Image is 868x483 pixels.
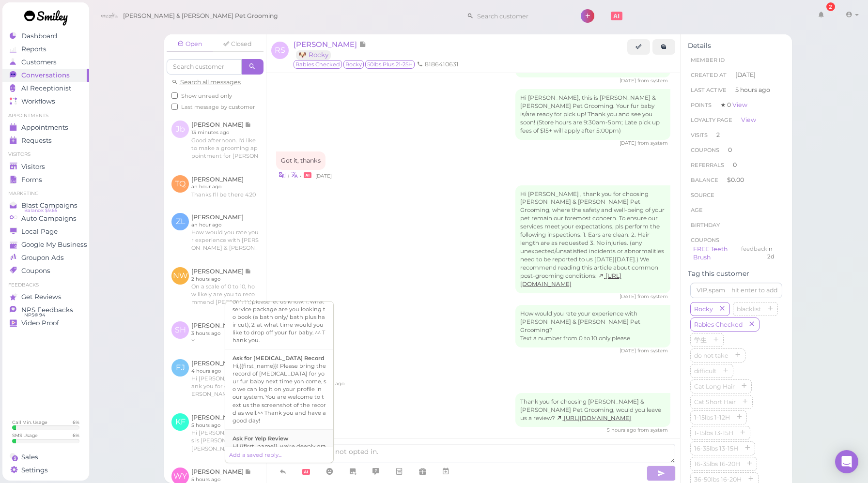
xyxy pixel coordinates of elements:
div: How would you rate your experience with [PERSON_NAME] & [PERSON_NAME] Pet Grooming? Text a number... [515,305,670,347]
a: Visitors [2,160,89,173]
div: 6 % [73,432,79,438]
span: 16-35lbs 16-20H [692,460,742,468]
input: Last message by customer [171,104,178,110]
span: Auto Campaigns [21,214,77,223]
div: SMS Usage [12,432,38,438]
span: [PERSON_NAME] [294,40,359,49]
span: 10/01/2025 01:47pm [620,140,637,146]
span: Balance: $9.65 [24,207,57,214]
span: Visitors [21,163,45,171]
span: Created At [691,72,727,78]
span: from system [637,140,668,146]
span: Dashboard [21,32,57,40]
a: Dashboard [2,30,89,43]
li: 8186410631 [415,60,461,69]
li: 0 [688,157,785,173]
span: blacklist [735,305,763,313]
span: Birthday [691,222,720,228]
span: $0.00 [727,176,744,183]
div: 6 % [73,419,79,425]
div: Got it, thanks [276,151,325,170]
li: Visitors [2,151,89,158]
li: 0 [688,142,785,158]
a: Auto Campaigns [2,212,89,225]
span: Member ID [691,57,725,63]
span: Last message by customer [181,104,255,110]
a: [URL][DOMAIN_NAME] [557,415,631,422]
span: 1-15lbs 13-15H [692,429,735,437]
span: Local Page [21,227,58,236]
span: Rabies Checked [294,60,342,69]
a: AI Receptionist [2,82,89,95]
i: | [288,173,289,179]
div: hit enter to add [731,286,777,295]
span: from system [637,347,668,354]
div: feedback [741,245,767,262]
span: from system [637,77,668,84]
span: 10/03/2025 11:25am [607,427,637,433]
a: Forms [2,173,89,186]
div: Hi [PERSON_NAME] , thank you for choosing [PERSON_NAME] & [PERSON_NAME] Pet Grooming, where the s... [515,185,670,293]
span: 10/01/2025 02:33pm [620,347,637,354]
span: Customers [21,58,57,66]
li: 2 [688,127,785,143]
a: Open [167,37,213,52]
b: Ask for [MEDICAL_DATA] Record [232,355,325,362]
span: from system [637,293,668,300]
span: 10/01/2025 02:32pm [620,293,637,300]
span: Video Proof [21,319,59,327]
span: Source [691,192,714,198]
a: Google My Business [2,238,89,251]
span: NPS® 94 [24,311,45,319]
div: Hi [PERSON_NAME], this is [PERSON_NAME] & [PERSON_NAME] Pet Grooming. Your fur baby is/are ready ... [515,89,670,140]
a: Appointments [2,121,89,134]
input: Search customer [167,59,242,75]
input: Search customer [474,8,568,24]
div: Hi {{first_name}}, we are available on ???, please let us know: 1. what service package are you l... [232,290,326,344]
span: Visits [691,132,708,138]
span: do not take [692,352,730,359]
div: Expires at2025-10-05 11:59pm [767,245,779,262]
li: Appointments [2,112,89,119]
span: Coupons [691,237,719,243]
div: Hi,{{first_name}}! Please bring the record of [MEDICAL_DATA] for your fur baby next time yon come... [232,362,326,424]
a: Conversations [2,69,89,82]
span: Cat Short Hair [692,398,738,406]
a: Coupons [2,264,89,277]
span: [PERSON_NAME] & [PERSON_NAME] Pet Grooming [123,2,278,30]
span: 学生 [692,336,709,344]
span: Groupon Ads [21,254,64,262]
span: Points [691,102,712,108]
span: NPS Feedbacks [21,306,73,314]
a: Requests [2,134,89,147]
span: Reports [21,45,46,53]
a: Add a saved reply... [229,452,281,458]
div: Open Intercom Messenger [835,450,858,473]
span: Conversations [21,71,70,79]
span: Cat Long Hair [692,383,737,390]
a: View [732,101,747,108]
span: Workflows [21,97,55,106]
a: Blast Campaigns Balance: $9.65 [2,199,89,212]
span: 50lbs Plus 21-25H [365,60,415,69]
a: Workflows [2,95,89,108]
a: Local Page [2,225,89,238]
span: Settings [21,466,48,474]
span: 5 hours ago [735,86,770,94]
div: Call Min. Usage [12,419,47,425]
a: 🐶 Rocky [296,50,331,60]
a: Settings [2,464,89,477]
div: Thank you for choosing [PERSON_NAME] & [PERSON_NAME] Pet Grooming, would you leave us a review? [515,393,670,427]
span: Rabies Checked [692,321,744,328]
span: age [691,207,703,213]
a: [PERSON_NAME] 🐶 Rocky [294,40,366,59]
span: Referrals [691,162,724,168]
span: Get Reviews [21,293,62,301]
span: 36-50lbs 16-20H [692,476,744,483]
span: 10/01/2025 02:29pm [315,173,332,179]
span: 1-15lbs 1-12H [692,414,732,421]
span: Note [359,40,366,49]
b: Ask For Yelp Review [232,435,288,442]
a: NPS Feedbacks NPS® 94 [2,303,89,317]
a: Closed [214,37,261,51]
